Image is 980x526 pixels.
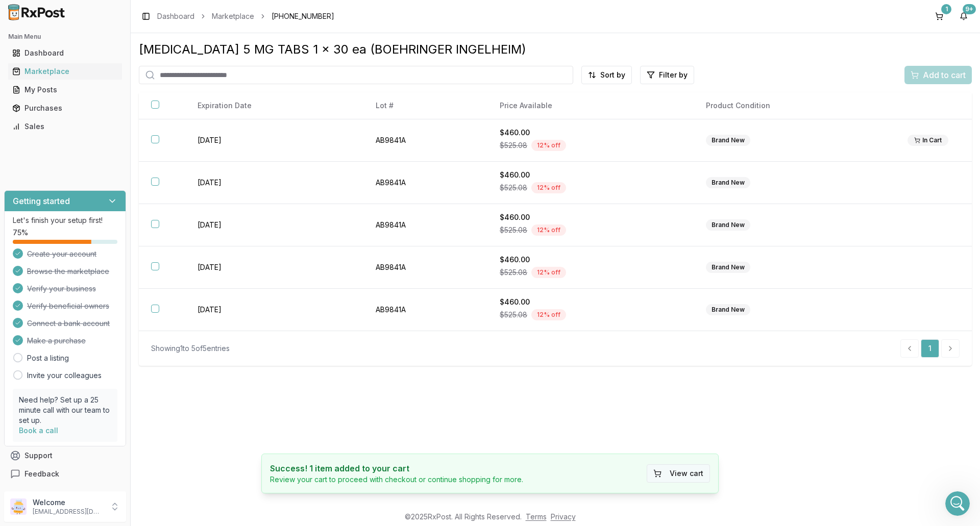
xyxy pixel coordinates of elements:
[945,491,970,516] iframe: Intercom live chat
[500,183,527,193] span: $525.08
[157,11,334,21] nav: breadcrumb
[27,284,96,294] span: Verify your business
[8,122,196,153] div: JEFFREY says…
[4,446,126,465] button: Support
[706,304,750,315] div: Brand New
[500,212,681,222] div: $460.00
[12,121,118,132] div: Sales
[9,313,195,330] textarea: Message…
[142,217,196,239] div: ok thanks!
[955,8,972,24] button: 9+
[4,45,126,61] button: Dashboard
[706,177,750,188] div: Brand New
[272,11,334,21] span: [PHONE_NUMBER]
[640,66,694,84] button: Filter by
[150,223,188,233] div: ok thanks!
[19,395,111,425] p: Need help? Set up a 25 minute call with our team to set up.
[908,135,948,146] div: In Cart
[16,172,159,203] div: Hey just wanted to let you know I will be off [DATE] and [DATE] we will all be off for [DATE]
[185,246,364,289] td: [DATE]
[963,4,976,14] div: 9+
[13,228,28,238] span: 75 %
[8,33,122,41] h2: Main Menu
[8,217,196,247] div: JEFFREY says…
[16,334,24,342] button: Emoji picker
[157,11,194,21] a: Dashboard
[4,82,126,98] button: My Posts
[551,512,576,521] a: Privacy
[363,204,487,246] td: AB9841A
[13,215,117,226] p: Let's finish your setup first!
[8,35,196,48] div: [DATE]
[27,249,96,259] span: Create your account
[647,464,710,483] button: View cart
[75,122,196,144] div: bought the Weghovy-Thanks!
[581,66,632,84] button: Sort by
[500,255,681,265] div: $460.00
[500,267,527,278] span: $525.08
[185,162,364,204] td: [DATE]
[212,11,254,21] a: Marketplace
[160,4,179,23] button: Home
[500,170,681,180] div: $460.00
[531,309,566,320] div: 12 % off
[500,140,527,151] span: $525.08
[706,262,750,273] div: Brand New
[900,339,960,358] nav: pagination
[27,336,86,346] span: Make a purchase
[531,182,566,193] div: 12 % off
[83,128,188,138] div: bought the Weghovy-Thanks!
[16,55,159,74] div: I have a pharmacy who posted a [MEDICAL_DATA] 1mg for $1220
[175,330,191,346] button: Send a message…
[270,474,523,485] p: Review your cart to proceed with checkout or continue shopping for more.
[270,462,523,474] h4: Success! 1 item added to your cart
[185,289,364,331] td: [DATE]
[706,135,750,146] div: Brand New
[45,95,188,115] div: Hello, Looking for a [MEDICAL_DATA] 200/5 13gm.. any available?
[185,92,364,119] th: Expiration Date
[33,497,104,508] p: Welcome
[8,89,196,122] div: JEFFREY says…
[706,219,750,231] div: Brand New
[4,465,126,483] button: Feedback
[33,508,104,516] p: [EMAIL_ADDRESS][DOMAIN_NAME]
[694,92,895,119] th: Product Condition
[50,5,116,13] h1: [PERSON_NAME]
[4,63,126,80] button: Marketplace
[24,469,59,479] span: Feedback
[12,48,118,58] div: Dashboard
[27,266,109,277] span: Browse the marketplace
[7,4,26,23] button: go back
[659,70,688,80] span: Filter by
[941,4,951,14] div: 1
[363,162,487,204] td: AB9841A
[139,41,972,58] div: [MEDICAL_DATA] 5 MG TABS 1 x 30 ea (BOEHRINGER INGELHEIM)
[4,118,126,135] button: Sales
[13,195,70,207] h3: Getting started
[8,166,167,209] div: Hey just wanted to let you know I will be off [DATE] and [DATE] we will all be off for [DATE]
[151,343,230,354] div: Showing 1 to 5 of 5 entries
[8,166,196,217] div: Manuel says…
[12,85,118,95] div: My Posts
[8,261,196,321] div: JEFFREY says…
[487,92,694,119] th: Price Available
[363,92,487,119] th: Lot #
[10,498,27,515] img: User avatar
[8,153,196,166] div: [DATE]
[8,99,122,117] a: Purchases
[27,370,102,381] a: Invite your colleagues
[921,339,939,358] a: 1
[19,426,58,435] a: Book a call
[500,225,527,235] span: $525.08
[8,48,196,89] div: Manuel says…
[8,81,122,99] a: My Posts
[500,128,681,138] div: $460.00
[32,334,40,342] button: Gif picker
[4,4,69,20] img: RxPost Logo
[8,48,167,81] div: I have a pharmacy who posted a [MEDICAL_DATA] 1mg for $1220
[931,8,947,24] button: 1
[4,100,126,116] button: Purchases
[526,512,547,521] a: Terms
[600,70,625,80] span: Sort by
